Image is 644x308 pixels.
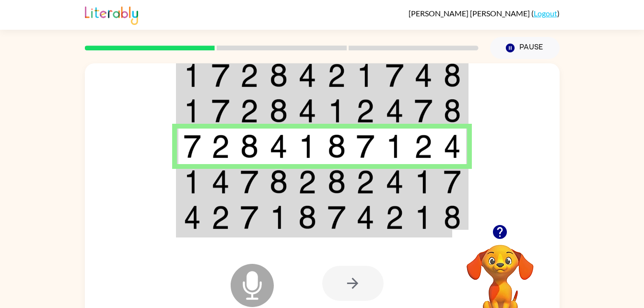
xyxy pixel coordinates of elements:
[328,63,346,87] img: 2
[240,99,258,123] img: 2
[211,170,230,194] img: 4
[269,99,288,123] img: 8
[414,170,433,194] img: 1
[269,170,288,194] img: 8
[386,63,404,87] img: 7
[356,99,375,123] img: 2
[386,134,404,158] img: 1
[184,134,201,158] img: 7
[328,205,346,229] img: 7
[240,134,258,158] img: 8
[269,205,288,229] img: 1
[414,205,433,229] img: 1
[534,9,557,18] a: Logout
[298,205,316,229] img: 8
[298,170,316,194] img: 2
[240,170,258,194] img: 7
[211,205,230,229] img: 2
[298,134,316,158] img: 1
[444,170,461,194] img: 7
[444,63,461,87] img: 8
[444,99,461,123] img: 8
[356,134,375,158] img: 7
[85,4,138,25] img: Literably
[328,99,346,123] img: 1
[409,9,531,18] span: [PERSON_NAME] [PERSON_NAME]
[184,170,201,194] img: 1
[386,99,404,123] img: 4
[184,63,201,87] img: 1
[409,9,560,18] div: ( )
[356,170,375,194] img: 2
[328,170,346,194] img: 8
[269,134,288,158] img: 4
[386,170,404,194] img: 4
[444,134,461,158] img: 4
[444,205,461,229] img: 8
[414,63,433,87] img: 4
[184,205,201,229] img: 4
[356,205,375,229] img: 4
[414,99,433,123] img: 7
[414,134,433,158] img: 2
[184,99,201,123] img: 1
[328,134,346,158] img: 8
[211,63,230,87] img: 7
[240,63,258,87] img: 2
[211,134,230,158] img: 2
[269,63,288,87] img: 8
[356,63,375,87] img: 1
[298,63,316,87] img: 4
[386,205,404,229] img: 2
[211,99,230,123] img: 7
[240,205,258,229] img: 7
[490,37,560,59] button: Pause
[298,99,316,123] img: 4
